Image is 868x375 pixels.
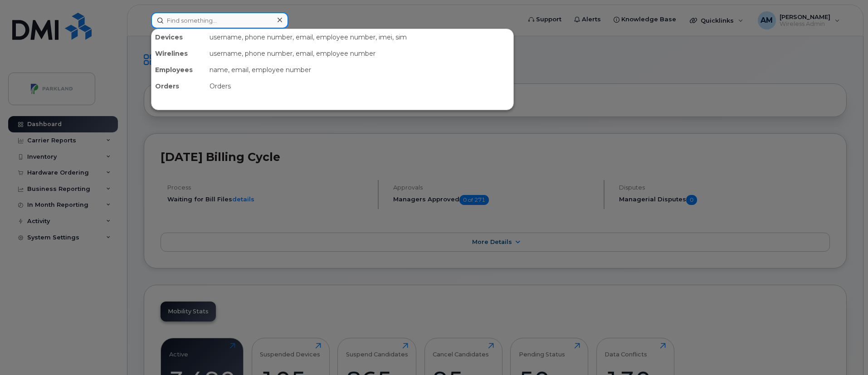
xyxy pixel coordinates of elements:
[151,62,206,78] div: Employees
[206,78,513,94] div: Orders
[151,78,206,94] div: Orders
[151,45,206,62] div: Wirelines
[206,45,513,62] div: username, phone number, email, employee number
[206,62,513,78] div: name, email, employee number
[206,29,513,45] div: username, phone number, email, employee number, imei, sim
[151,29,206,45] div: Devices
